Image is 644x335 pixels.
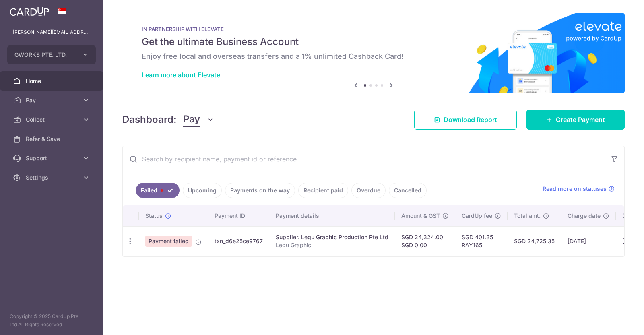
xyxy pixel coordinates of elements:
td: SGD 24,725.35 [508,226,561,256]
input: Search by recipient name, payment id or reference [123,146,605,172]
h4: Dashboard: [122,112,177,127]
td: SGD 401.35 RAY165 [455,226,508,256]
a: Upcoming [183,183,222,198]
a: Overdue [351,183,386,198]
td: txn_d6e25ce9767 [208,226,269,256]
span: Refer & Save [26,135,79,143]
span: Payment failed [145,236,192,247]
div: Supplier. Legu Graphic Production Pte Ltd [276,233,388,241]
button: Pay [183,112,214,127]
span: Download Report [444,115,497,124]
th: Payment details [269,205,395,226]
h5: Get the ultimate Business Account [142,35,605,48]
span: Read more on statuses [543,185,607,193]
a: Download Report [414,110,517,130]
h6: Enjoy free local and overseas transfers and a 1% unlimited Cashback Card! [142,52,605,61]
span: GWORKS PTE. LTD. [14,51,74,59]
td: [DATE] [561,226,616,256]
a: Learn more about Elevate [142,71,220,79]
span: Home [26,77,79,85]
span: Status [145,212,163,220]
a: Create Payment [526,110,625,130]
img: CardUp [10,6,49,16]
th: Payment ID [208,205,269,226]
p: [PERSON_NAME][EMAIL_ADDRESS][DOMAIN_NAME] [13,28,90,36]
a: Read more on statuses [543,185,615,193]
span: CardUp fee [462,212,492,220]
span: Charge date [568,212,601,220]
td: SGD 24,324.00 SGD 0.00 [395,226,455,256]
span: Settings [26,174,79,182]
span: Support [26,154,79,162]
button: GWORKS PTE. LTD. [7,45,96,64]
a: Cancelled [389,183,427,198]
span: Pay [183,112,200,127]
span: Pay [26,96,79,104]
a: Payments on the way [225,183,295,198]
p: Legu Graphic [276,241,388,249]
p: IN PARTNERSHIP WITH ELEVATE [142,26,605,32]
a: Recipient paid [298,183,348,198]
span: Collect [26,116,79,124]
span: Total amt. [514,212,541,220]
a: Failed [136,183,180,198]
img: Renovation banner [122,13,625,93]
span: Create Payment [556,115,605,124]
span: Amount & GST [401,212,440,220]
